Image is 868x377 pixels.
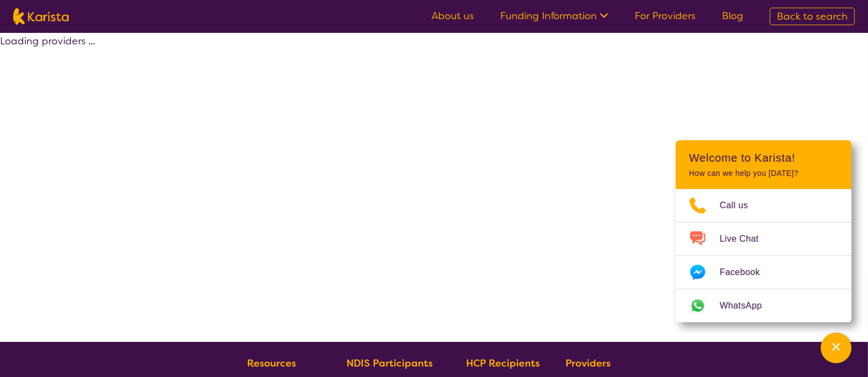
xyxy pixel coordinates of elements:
[635,9,696,22] a: For Providers
[689,151,838,164] h2: Welcome to Karista!
[821,333,852,363] button: Channel Menu
[720,197,761,214] span: Call us
[432,9,474,22] a: About us
[720,231,772,247] span: Live Chat
[247,357,296,370] b: Resources
[689,169,838,178] p: How can we help you [DATE]?
[565,357,611,370] b: Providers
[346,357,433,370] b: NDIS Participants
[466,357,540,370] b: HCP Recipients
[720,298,775,314] span: WhatsApp
[770,8,855,25] a: Back to search
[722,9,743,22] a: Blog
[500,9,608,22] a: Funding Information
[676,189,852,322] ul: Choose channel
[777,10,848,23] span: Back to search
[676,289,852,322] a: Web link opens in a new tab.
[676,140,852,322] div: Channel Menu
[720,264,773,281] span: Facebook
[13,8,69,25] img: Karista logo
